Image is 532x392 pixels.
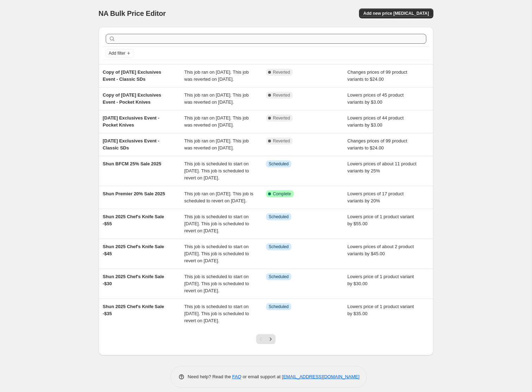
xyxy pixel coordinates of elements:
span: Changes prices of 99 product variants to $24.00 [347,138,407,151]
span: Reverted [273,115,290,121]
span: This job ran on [DATE]. This job was reverted on [DATE]. [184,92,249,105]
span: Lowers prices of about 11 product variants by 25% [347,161,416,173]
span: [DATE] Exclusives Event - Classic SDs [103,138,160,151]
span: Lowers prices of 45 product variants by $3.00 [347,92,404,105]
span: Reverted [273,69,290,75]
button: Add new price [MEDICAL_DATA] [359,8,433,18]
span: Scheduled [269,214,289,220]
span: Complete [273,191,291,197]
span: This job is scheduled to start on [DATE]. This job is scheduled to revert on [DATE]. [184,161,249,180]
span: Need help? Read the [188,374,233,379]
span: This job ran on [DATE]. This job was reverted on [DATE]. [184,115,249,128]
span: This job is scheduled to start on [DATE]. This job is scheduled to revert on [DATE]. [184,304,249,323]
span: Shun Premier 20% Sale 2025 [103,191,165,196]
a: FAQ [232,374,241,379]
span: Shun 2025 Chef's Knife Sale -$45 [103,244,164,256]
span: Scheduled [269,274,289,280]
span: [DATE] Exclusives Event - Pocket Knives [103,115,160,128]
span: Lowers price of 1 product variant by $35.00 [347,304,414,316]
span: Add filter [109,50,125,56]
span: Copy of [DATE] Exclusives Event - Pocket Knives [103,92,161,105]
span: Lowers price of 1 product variant by $30.00 [347,274,414,286]
span: Lowers prices of 17 product variants by 20% [347,191,404,203]
span: This job is scheduled to start on [DATE]. This job is scheduled to revert on [DATE]. [184,214,249,233]
span: This job ran on [DATE]. This job was reverted on [DATE]. [184,138,249,151]
span: This job ran on [DATE]. This job was reverted on [DATE]. [184,69,249,82]
button: Next [266,334,276,344]
span: Reverted [273,92,290,98]
span: NA Bulk Price Editor [99,10,166,17]
span: Shun 2025 Chef's Knife Sale -$55 [103,214,164,226]
span: Scheduled [269,244,289,250]
span: or email support at [241,374,282,379]
button: Add filter [106,49,134,57]
span: Shun BFCM 25% Sale 2025 [103,161,161,166]
span: Lowers price of 1 product variant by $55.00 [347,214,414,226]
nav: Pagination [256,334,276,344]
span: Scheduled [269,161,289,167]
span: Copy of [DATE] Exclusives Event - Classic SDs [103,69,161,82]
span: Shun 2025 Chef's Knife Sale -$30 [103,274,164,286]
span: This job is scheduled to start on [DATE]. This job is scheduled to revert on [DATE]. [184,244,249,263]
span: Lowers prices of 44 product variants by $3.00 [347,115,404,128]
span: This job is scheduled to start on [DATE]. This job is scheduled to revert on [DATE]. [184,274,249,293]
span: Shun 2025 Chef's Knife Sale -$35 [103,304,164,316]
a: [EMAIL_ADDRESS][DOMAIN_NAME] [282,374,359,379]
span: Reverted [273,138,290,144]
span: Changes prices of 99 product variants to $24.00 [347,69,407,82]
span: Scheduled [269,304,289,310]
span: Lowers prices of about 2 product variants by $45.00 [347,244,414,256]
span: This job ran on [DATE]. This job is scheduled to revert on [DATE]. [184,191,253,203]
span: Add new price [MEDICAL_DATA] [363,11,429,16]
